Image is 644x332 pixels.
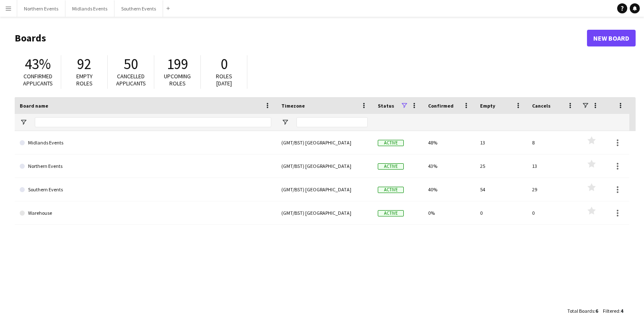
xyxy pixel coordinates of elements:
[17,0,65,17] button: Northern Events
[221,55,228,73] span: 0
[20,118,27,126] button: Open Filter Menu
[77,55,91,73] span: 92
[567,308,594,314] span: Total Boards
[378,163,404,170] span: Active
[532,103,551,109] span: Cancels
[527,131,579,154] div: 8
[164,72,191,87] span: Upcoming roles
[378,103,394,109] span: Status
[423,154,475,178] div: 43%
[216,72,232,87] span: Roles [DATE]
[296,117,368,127] input: Timezone Filter Input
[20,201,271,225] a: Warehouse
[20,154,271,178] a: Northern Events
[475,131,527,154] div: 13
[35,117,271,127] input: Board name Filter Input
[20,103,48,109] span: Board name
[378,210,404,216] span: Active
[475,201,527,224] div: 0
[167,55,188,73] span: 199
[15,32,587,44] h1: Boards
[65,0,114,17] button: Midlands Events
[276,178,373,201] div: (GMT/BST) [GEOGRAPHIC_DATA]
[423,131,475,154] div: 48%
[281,118,289,126] button: Open Filter Menu
[378,140,404,146] span: Active
[527,201,579,224] div: 0
[23,72,53,87] span: Confirmed applicants
[114,0,163,17] button: Southern Events
[423,201,475,224] div: 0%
[116,72,146,87] span: Cancelled applicants
[276,131,373,154] div: (GMT/BST) [GEOGRAPHIC_DATA]
[20,178,271,201] a: Southern Events
[480,103,495,109] span: Empty
[378,187,404,193] span: Active
[621,308,623,314] span: 4
[603,303,623,319] div: :
[276,154,373,178] div: (GMT/BST) [GEOGRAPHIC_DATA]
[475,154,527,178] div: 25
[567,303,598,319] div: :
[603,308,619,314] span: Filtered
[587,30,636,46] a: New Board
[527,154,579,178] div: 13
[25,55,51,73] span: 43%
[124,55,138,73] span: 50
[428,103,454,109] span: Confirmed
[527,178,579,201] div: 29
[76,72,93,87] span: Empty roles
[281,103,305,109] span: Timezone
[423,178,475,201] div: 40%
[276,201,373,224] div: (GMT/BST) [GEOGRAPHIC_DATA]
[595,308,598,314] span: 6
[20,131,271,154] a: Midlands Events
[475,178,527,201] div: 54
